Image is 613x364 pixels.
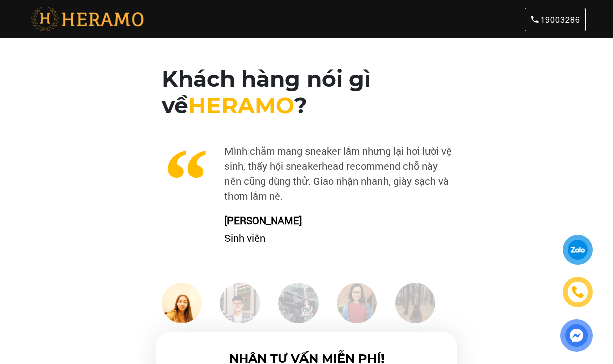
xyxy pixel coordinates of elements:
a: 19003286 [525,8,586,31]
img: Heramo-giat-giay-ve-sinh-giay-danh-gia-lan.jpg [220,283,260,323]
h2: Khách hàng nói gì về ? [162,65,452,119]
img: Heramo-giat-giay-ve-sinh-giay-danh-gia-oanh.jpg [395,283,435,323]
p: Mình chăm mang sneaker lắm nhưng lại hơi lười vệ sinh, thấy hội sneakerhead recommend chỗ này nên... [162,143,452,203]
img: Heramo-giat-giay-ve-sinh-giay-danh-gia-steven.jpg [278,283,319,323]
p: [PERSON_NAME] [217,212,452,228]
img: Heramo-giat-giay-ve-sinh-giay-danh-gia-oanh1.jpg [337,283,377,323]
img: heramo_logo_with_text.png [27,6,147,32]
p: Sinh viên [217,230,452,245]
img: phone-icon [572,286,584,298]
img: Heramo-giat-giay-ve-sinh-giay-danh-gia-nguyen.jpg [162,283,202,323]
a: phone-icon [564,278,591,306]
span: HERAMO [188,92,294,119]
